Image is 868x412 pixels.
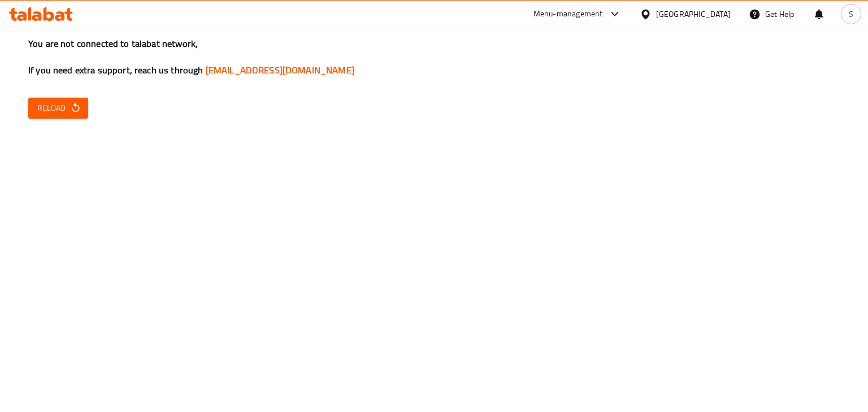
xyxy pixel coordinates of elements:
button: Reload [28,98,88,119]
span: Reload [37,101,79,115]
a: [EMAIL_ADDRESS][DOMAIN_NAME] [206,62,354,78]
div: Menu-management [533,7,603,21]
div: [GEOGRAPHIC_DATA] [656,8,731,20]
span: S [849,8,853,20]
h3: You are not connected to talabat network, If you need extra support, reach us through [28,37,840,77]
